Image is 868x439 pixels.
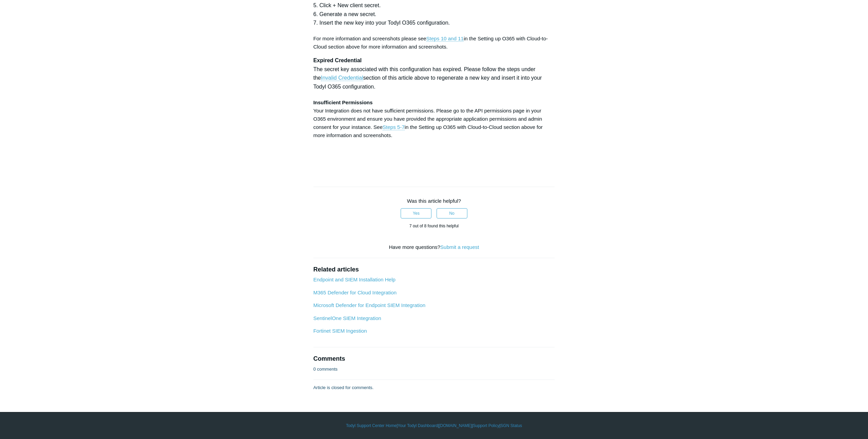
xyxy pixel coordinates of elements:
a: Todyl Support Center Home [346,423,397,429]
h2: Comments [313,354,555,363]
a: [DOMAIN_NAME] [439,423,472,429]
strong: Insufficient Permissions [313,99,373,105]
div: Have more questions? [313,243,555,251]
span: 7 out of 8 found this helpful [409,224,458,228]
a: Fortinet SIEM Ingestion [313,328,367,334]
p: 0 comments [313,366,338,373]
p: Your Integration does not have sufficient permissions. Please go to the API permissions page in y... [313,98,555,139]
a: M365 Defender for Cloud Integration [313,290,397,295]
a: Submit a request [440,244,479,250]
a: Steps 10 and 11 [426,36,464,42]
a: Your Todyl Dashboard [398,423,438,429]
span: Was this article helpful? [407,198,461,204]
a: SentinelOne SIEM Integration [313,315,381,321]
a: Support Policy [473,423,499,429]
a: Steps 5-7 [383,124,404,130]
button: This article was helpful [401,208,431,218]
a: Invalid Credential [321,75,363,81]
p: Article is closed for comments. [313,384,374,391]
a: SGN Status [501,423,522,429]
h2: Related articles [313,265,555,274]
p: For more information and screenshots please see in the Setting up O365 with Cloud-to-Cloud sectio... [313,35,555,51]
a: Microsoft Defender for Endpoint SIEM Integration [313,302,426,308]
div: | | | | [236,423,633,429]
button: This article was not helpful [437,208,467,218]
h4: The secret key associated with this configuration has expired. Please follow the steps under the ... [313,56,555,91]
a: Endpoint and SIEM Installation Help [313,277,396,282]
strong: Expired Credential [313,57,362,63]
